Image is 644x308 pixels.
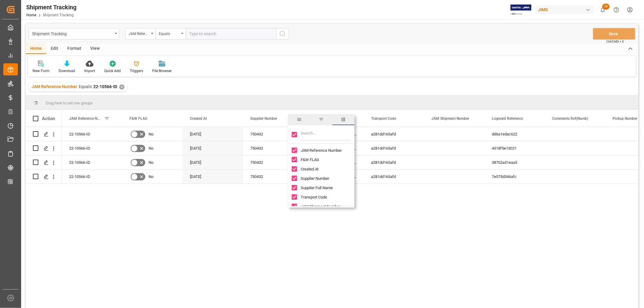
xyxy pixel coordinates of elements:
[186,28,276,40] input: Type to search
[31,84,77,89] span: JAM Reference Number
[46,44,63,54] div: Edit
[26,3,76,12] div: Shipment Tracking
[26,155,62,170] div: Press SPACE to select this row.
[485,155,545,169] div: 38702a31eaa5
[119,84,124,90] div: ✕
[183,127,243,141] div: [DATE]
[536,5,594,14] div: JIMS
[59,68,75,74] div: Download
[332,114,354,125] span: columns
[183,155,243,169] div: [DATE]
[183,170,243,183] div: [DATE]
[364,127,424,141] div: a281dd165afd
[292,155,358,164] div: F&W FLAG column toggle visibility (visible)
[288,114,310,125] span: general
[243,170,303,183] div: 750432
[536,4,596,15] button: JIMS
[86,44,104,54] div: View
[301,204,340,209] span: JAM Shipment Number
[93,84,117,89] span: 22-10566-ID
[301,148,342,153] span: JAM Reference Number
[79,84,92,89] span: Equals
[149,141,153,155] span: No
[63,44,86,54] div: Format
[292,202,358,211] div: JAM Shipment Number column toggle visibility (visible)
[301,129,351,141] input: Filter Columns Input
[606,39,624,44] span: Ctrl/CMD + S
[26,170,62,184] div: Press SPACE to select this row.
[26,141,62,155] div: Press SPACE to select this row.
[62,155,122,169] div: 22-10566-ID
[593,28,635,40] button: Save
[610,3,623,17] button: Help Center
[485,141,545,155] div: 4318f5e13021
[292,192,358,202] div: Transport Code column toggle visibility (visible)
[613,116,637,121] span: Pickup Number
[492,116,523,121] span: Logward Reference
[26,13,36,17] a: Home
[33,68,50,74] div: New Form
[292,164,358,174] div: Created At column toggle visibility (visible)
[301,167,319,171] span: Created At
[125,28,155,40] button: open menu
[292,146,358,155] div: JAM Reference Number column toggle visibility (visible)
[29,28,119,40] button: open menu
[62,141,122,155] div: 22-10566-ID
[104,68,121,74] div: Quick Add
[371,116,396,121] span: Transport Code
[511,5,531,15] img: Exertis%20JAM%20-%20Email%20Logo.jpg_1722504956.jpg
[292,174,358,183] div: Supplier Number column toggle visibility (visible)
[149,170,153,184] span: No
[602,4,610,10] span: 26
[596,3,610,17] button: show 26 new notifications
[26,44,46,54] div: Home
[292,183,358,192] div: Supplier Full Name column toggle visibility (visible)
[62,170,122,183] div: 22-10566-ID
[364,141,424,155] div: a281dd165afd
[159,30,179,37] div: Equals
[276,28,289,40] button: search button
[130,116,147,121] span: F&W FLAG
[26,127,62,141] div: Press SPACE to select this row.
[485,170,545,183] div: 7e575d346afc
[149,156,153,170] span: No
[552,116,588,121] span: Comments Ref(Numb)
[243,141,303,155] div: 750432
[129,30,149,37] div: JAM Reference Number
[32,30,113,37] div: Shipment Tracking
[243,155,303,169] div: 750432
[152,68,172,74] div: File Browser
[69,116,102,121] span: JAM Reference Number
[149,127,153,141] span: No
[301,186,333,190] span: Supplier Full Name
[301,157,319,162] span: F&W FLAG
[130,68,143,74] div: Triggers
[243,127,303,141] div: 750432
[301,195,327,199] span: Transport Code
[155,28,186,40] button: open menu
[190,116,207,121] span: Created At
[183,141,243,155] div: [DATE]
[485,127,545,141] div: dd6a1edac622
[62,127,122,141] div: 22-10566-ID
[46,101,93,105] span: Drag here to set row groups
[310,114,332,125] span: filter
[364,155,424,169] div: a281dd165afd
[301,176,329,181] span: Supplier Number
[250,116,277,121] span: Supplier Number
[431,116,469,121] span: JAM Shipment Number
[364,170,424,183] div: a281dd165afd
[84,68,95,74] div: Import
[42,116,55,121] div: Action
